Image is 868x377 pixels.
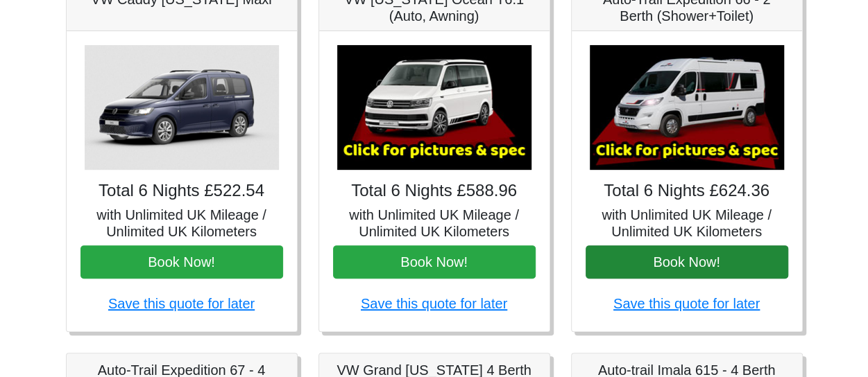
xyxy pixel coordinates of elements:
[333,207,536,240] h5: with Unlimited UK Mileage / Unlimited UK Kilometers
[80,207,283,240] h5: with Unlimited UK Mileage / Unlimited UK Kilometers
[80,245,283,279] button: Book Now!
[590,45,784,170] img: Auto-Trail Expedition 66 - 2 Berth (Shower+Toilet)
[333,181,536,201] h4: Total 6 Nights £588.96
[586,207,788,240] h5: with Unlimited UK Mileage / Unlimited UK Kilometers
[586,181,788,201] h4: Total 6 Nights £624.36
[586,245,788,279] button: Book Now!
[80,181,283,201] h4: Total 6 Nights £522.54
[333,245,536,279] button: Book Now!
[85,45,279,170] img: VW Caddy California Maxi
[613,296,760,311] a: Save this quote for later
[337,45,531,170] img: VW California Ocean T6.1 (Auto, Awning)
[361,296,507,311] a: Save this quote for later
[108,296,255,311] a: Save this quote for later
